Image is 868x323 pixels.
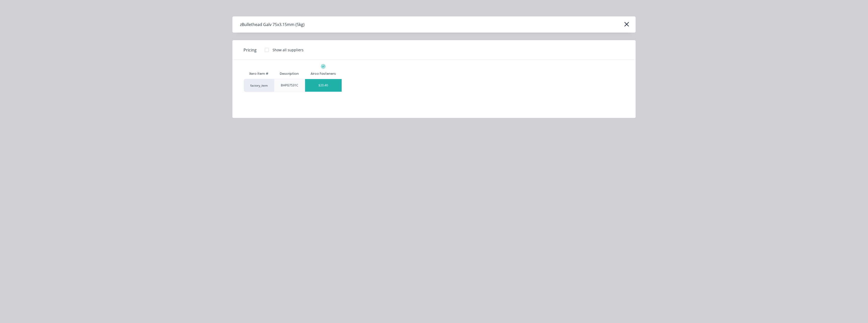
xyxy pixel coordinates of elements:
[305,79,342,92] div: $20.40
[244,79,274,92] div: factory_item
[311,71,336,76] div: Airco Fasteners
[276,67,303,80] div: Description
[244,69,274,79] div: Xero Item #
[281,83,298,88] div: BHPG7531C
[243,47,257,53] span: Pricing
[273,47,304,53] div: Show all suppliers
[240,21,305,28] div: zBullethead Galv 75x3.15mm (5kg)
